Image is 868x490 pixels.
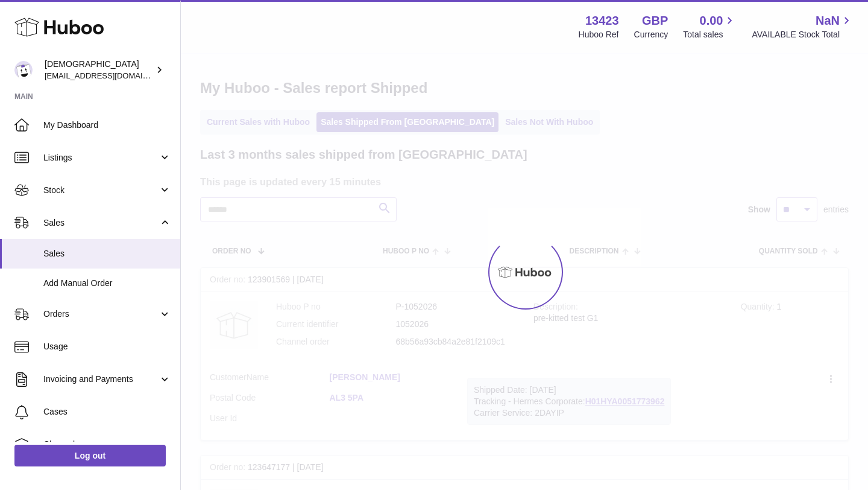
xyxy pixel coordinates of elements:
[14,61,33,79] img: olgazyuz@outlook.com
[43,185,159,196] span: Stock
[700,13,723,29] span: 0.00
[43,278,171,289] span: Add Manual Order
[45,71,177,80] span: [EMAIL_ADDRESS][DOMAIN_NAME]
[683,29,737,40] span: Total sales
[585,13,619,29] strong: 13423
[43,248,171,259] span: Sales
[43,406,171,418] span: Cases
[14,445,166,466] a: Log out
[579,29,619,40] div: Huboo Ref
[683,13,737,40] a: 0.00 Total sales
[752,29,854,40] span: AVAILABLE Stock Total
[43,152,159,164] span: Listings
[642,13,668,29] strong: GBP
[45,59,153,81] div: [DEMOGRAPHIC_DATA]
[752,13,854,40] a: NaN AVAILABLE Stock Total
[43,374,159,385] span: Invoicing and Payments
[634,29,668,40] div: Currency
[816,13,840,29] span: NaN
[43,119,171,131] span: My Dashboard
[43,439,171,450] span: Channels
[43,217,159,229] span: Sales
[43,308,159,320] span: Orders
[43,341,171,352] span: Usage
